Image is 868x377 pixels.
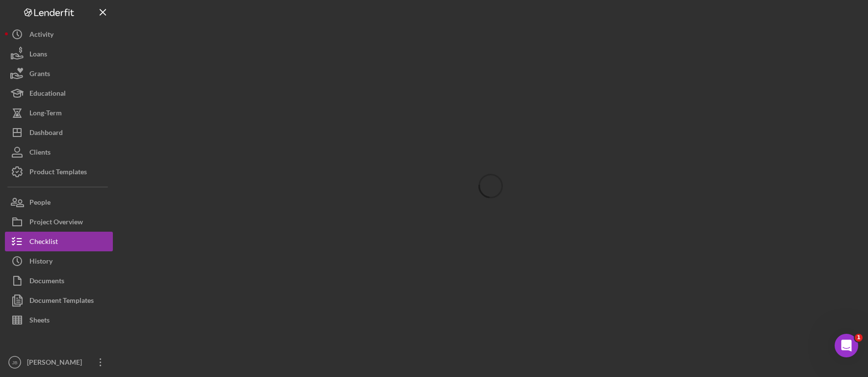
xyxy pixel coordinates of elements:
div: Checklist [29,232,58,254]
button: History [5,251,113,271]
div: Dashboard [29,123,63,145]
div: Loans [29,44,47,66]
button: Project Overview [5,212,113,232]
button: Loans [5,44,113,64]
button: Educational [5,83,113,103]
div: Clients [29,142,51,164]
div: Documents [29,271,64,293]
button: Long-Term [5,103,113,123]
button: People [5,192,113,212]
button: Grants [5,64,113,83]
div: History [29,251,53,273]
button: Clients [5,142,113,162]
iframe: Intercom live chat [835,334,858,357]
text: JB [12,360,17,365]
div: [PERSON_NAME] [25,352,88,375]
div: Long-Term [29,103,62,125]
button: Document Templates [5,291,113,310]
button: Documents [5,271,113,291]
button: Activity [5,25,113,44]
div: People [29,192,51,215]
div: Project Overview [29,212,83,234]
div: Activity [29,25,53,47]
button: Product Templates [5,162,113,182]
div: Sheets [29,310,50,332]
button: Sheets [5,310,113,330]
button: JB[PERSON_NAME] [5,352,113,372]
div: Product Templates [29,162,87,184]
span: 1 [855,334,863,342]
button: Dashboard [5,123,113,142]
div: Document Templates [29,291,94,313]
button: Checklist [5,232,113,251]
div: Educational [29,83,66,106]
div: Grants [29,64,50,86]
